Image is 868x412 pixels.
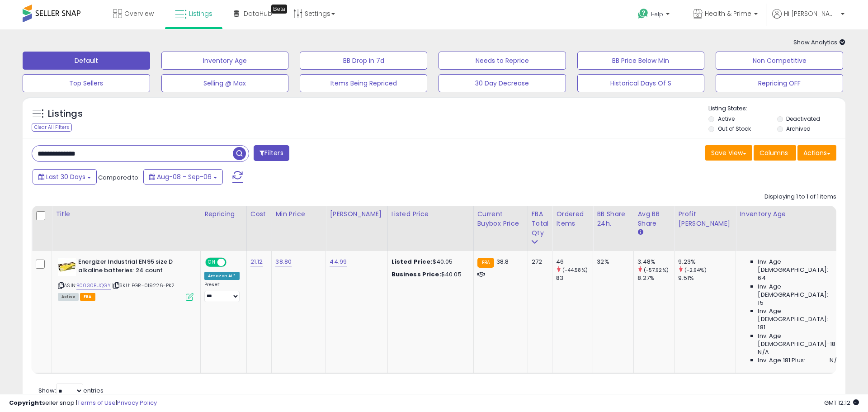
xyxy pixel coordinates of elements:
span: Aug-08 - Sep-06 [157,172,212,181]
h5: Listings [48,108,83,120]
div: 272 [532,258,546,266]
b: Business Price: [392,270,441,279]
span: Columns [759,148,788,157]
span: Inv. Age [DEMOGRAPHIC_DATA]: [758,258,840,274]
span: Health & Prime [705,9,751,18]
button: 30 Day Decrease [439,74,566,92]
small: (-44.58%) [562,266,588,274]
div: Repricing [204,209,243,219]
div: 9.51% [678,274,736,282]
div: FBA Total Qty [532,209,549,238]
label: Active [718,115,735,123]
span: Overview [124,9,154,18]
a: Terms of Use [77,398,116,407]
button: Aug-08 - Sep-06 [143,169,223,185]
label: Deactivated [786,115,820,123]
button: Default [23,52,150,70]
span: 38.8 [496,257,509,266]
span: All listings currently available for purchase on Amazon [58,293,79,301]
div: $40.05 [392,270,467,279]
div: Cost [250,209,268,219]
div: Avg BB Share [637,209,670,228]
div: 9.23% [678,258,736,266]
i: Get Help [637,8,649,19]
div: 32% [597,258,627,266]
span: Show Analytics [793,38,845,47]
div: Current Buybox Price [477,209,524,228]
button: BB Drop in 7d [300,52,427,70]
span: ON [206,259,217,266]
small: FBA [477,258,494,268]
a: Help [631,1,679,29]
span: 181 [758,323,765,331]
button: Save View [705,145,752,161]
a: B0030BUQGY [76,282,111,289]
div: Ordered Items [556,209,589,228]
button: Historical Days Of S [577,74,705,92]
button: Selling @ Max [161,74,289,92]
a: 44.99 [330,257,347,266]
span: DataHub [244,9,272,18]
span: Listings [189,9,212,18]
img: 51DkV+uu3sL._SL40_.jpg [58,258,76,276]
div: [PERSON_NAME] [330,209,383,219]
span: N/A [758,348,769,356]
div: Inventory Age [740,209,844,219]
strong: Copyright [9,398,42,407]
span: Last 30 Days [46,172,85,181]
small: (-2.94%) [684,266,707,274]
small: (-57.92%) [644,266,669,274]
div: 8.27% [637,274,674,282]
a: Hi [PERSON_NAME] [772,9,844,29]
div: Displaying 1 to 1 of 1 items [764,193,836,201]
button: Non Competitive [716,52,843,70]
span: 2025-10-8 12:12 GMT [824,398,859,407]
div: BB Share 24h. [597,209,630,228]
div: Listed Price [392,209,470,219]
div: 3.48% [637,258,674,266]
span: N/A [830,356,840,365]
span: | SKU: EGR-019226-PK2 [112,282,175,289]
span: 15 [758,299,763,307]
label: Out of Stock [718,125,751,133]
button: Inventory Age [161,52,289,70]
span: Compared to: [98,173,140,182]
span: OFF [225,259,240,266]
div: Tooltip anchor [271,5,287,14]
span: Show: entries [38,386,104,395]
button: Columns [754,145,796,161]
span: Inv. Age 181 Plus: [758,356,805,365]
b: Energizer Industrial EN95 size D alkaline batteries: 24 count [78,258,188,277]
div: 46 [556,258,593,266]
div: seller snap | | [9,399,157,407]
span: Inv. Age [DEMOGRAPHIC_DATA]-180: [758,332,840,348]
button: Filters [254,145,289,161]
span: Inv. Age [DEMOGRAPHIC_DATA]: [758,307,840,323]
span: 64 [758,274,765,282]
div: $40.05 [392,258,467,266]
a: Privacy Policy [117,398,157,407]
div: Profit [PERSON_NAME] [678,209,732,228]
button: Actions [797,145,836,161]
span: FBA [80,293,95,301]
p: Listing States: [708,104,845,113]
div: Title [56,209,197,219]
span: Inv. Age [DEMOGRAPHIC_DATA]: [758,283,840,299]
div: Clear All Filters [32,123,72,132]
a: 38.80 [275,257,292,266]
div: ASIN: [58,258,193,300]
div: Amazon AI * [204,272,240,280]
div: Preset: [204,282,240,302]
span: Help [651,10,663,18]
span: Hi [PERSON_NAME] [784,9,838,18]
button: Top Sellers [23,74,150,92]
div: 83 [556,274,593,282]
button: Needs to Reprice [439,52,566,70]
label: Archived [786,125,811,133]
small: Avg BB Share. [637,228,643,237]
button: Repricing OFF [716,74,843,92]
button: Items Being Repriced [300,74,427,92]
button: BB Price Below Min [577,52,705,70]
b: Listed Price: [392,257,433,266]
button: Last 30 Days [33,169,97,185]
